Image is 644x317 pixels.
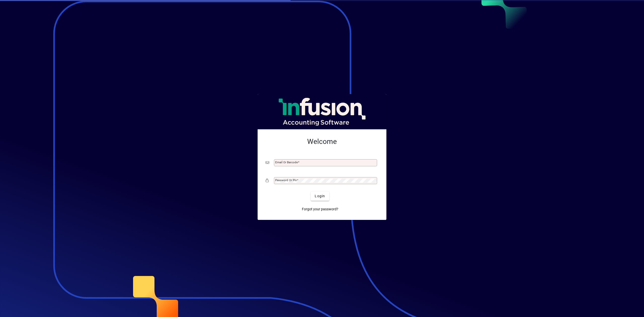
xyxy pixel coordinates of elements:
[302,207,338,212] span: Forgot your password?
[311,192,329,201] button: Login
[266,137,378,146] h2: Welcome
[275,178,297,182] mat-label: Password or Pin
[275,161,298,164] mat-label: Email or Barcode
[315,193,325,199] span: Login
[300,205,340,214] a: Forgot your password?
